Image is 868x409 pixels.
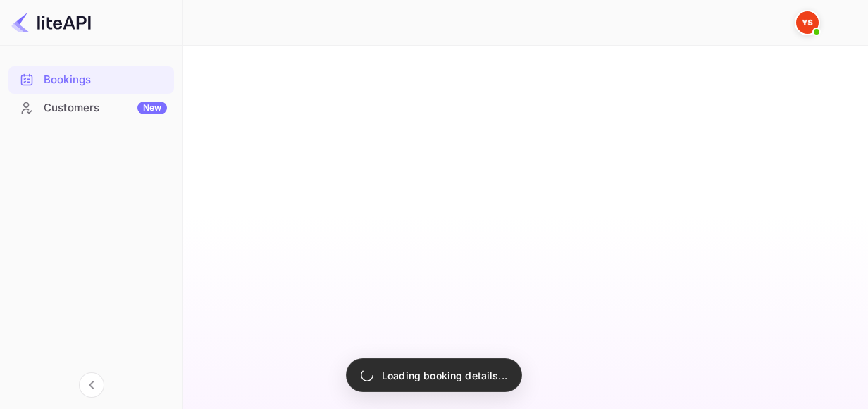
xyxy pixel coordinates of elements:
[8,94,174,122] div: CustomersNew
[796,11,819,34] img: Yandex Support
[8,66,174,94] div: Bookings
[8,94,174,121] a: CustomersNew
[44,72,167,88] div: Bookings
[137,102,167,114] div: New
[11,11,91,34] img: LiteAPI logo
[44,100,167,116] div: Customers
[79,372,104,398] button: Collapse navigation
[8,66,174,92] a: Bookings
[382,368,507,383] p: Loading booking details...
